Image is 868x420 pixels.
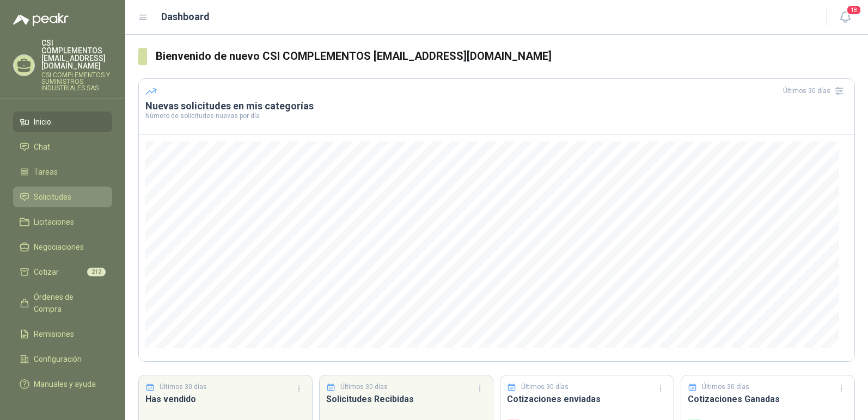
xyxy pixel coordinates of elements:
a: Inicio [13,112,112,132]
a: Cotizar212 [13,262,112,282]
span: Manuales y ayuda [34,378,96,390]
span: 18 [846,5,861,15]
h3: Cotizaciones Ganadas [688,392,848,406]
h1: Dashboard [161,9,210,24]
p: Últimos 30 días [702,382,749,392]
a: Manuales y ayuda [13,374,112,394]
p: Número de solicitudes nuevas por día [145,113,848,119]
img: Logo peakr [13,13,69,26]
p: Últimos 30 días [160,382,207,392]
div: Últimos 30 días [783,82,848,100]
a: Licitaciones [13,212,112,232]
button: 18 [835,8,855,27]
p: Últimos 30 días [340,382,388,392]
h3: Bienvenido de nuevo CSI COMPLEMENTOS [EMAIL_ADDRESS][DOMAIN_NAME] [156,48,855,65]
a: Órdenes de Compra [13,287,112,319]
span: Inicio [34,116,51,128]
p: CSI COMPLEMENTOS Y SUMINISTROS INDUSTRIALES SAS [41,72,112,91]
a: Tareas [13,162,112,182]
span: Remisiones [34,328,74,340]
span: Órdenes de Compra [34,291,102,315]
span: Tareas [34,166,58,178]
span: Chat [34,141,50,153]
h3: Cotizaciones enviadas [507,392,667,406]
a: Chat [13,137,112,157]
h3: Nuevas solicitudes en mis categorías [145,100,848,113]
span: Negociaciones [34,241,84,253]
span: Configuración [34,353,82,365]
p: CSI COMPLEMENTOS [EMAIL_ADDRESS][DOMAIN_NAME] [41,39,112,70]
a: Remisiones [13,324,112,344]
span: Solicitudes [34,191,71,203]
span: Licitaciones [34,216,74,228]
a: Negociaciones [13,237,112,257]
span: Cotizar [34,266,59,278]
span: 212 [87,268,106,276]
h3: Has vendido [145,392,305,406]
p: Últimos 30 días [521,382,569,392]
h3: Solicitudes Recibidas [326,392,486,406]
a: Solicitudes [13,187,112,207]
a: Configuración [13,349,112,369]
